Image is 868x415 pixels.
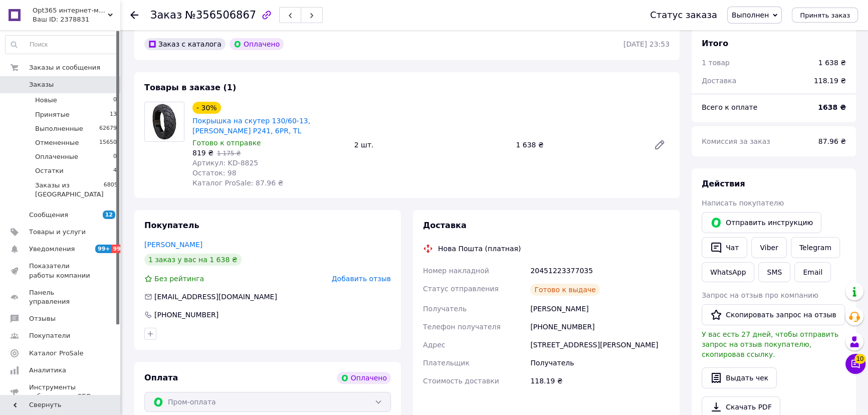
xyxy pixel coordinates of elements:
[95,245,112,253] span: 99+
[528,300,672,318] div: [PERSON_NAME]
[113,96,117,105] span: 0
[153,310,220,320] div: [PHONE_NUMBER]
[29,314,56,323] span: Отзывы
[29,366,66,375] span: Аналитика
[530,284,599,296] div: Готово к выдаче
[623,40,670,48] time: [DATE] 23:53
[35,138,79,147] span: Отмененные
[423,341,445,349] span: Адрес
[35,181,104,199] span: Заказы из [GEOGRAPHIC_DATA]
[818,137,846,145] span: 87.96 ₴
[29,288,93,306] span: Панель управления
[845,354,865,374] button: Чат с покупателем10
[99,124,117,133] span: 62679
[144,373,178,382] span: Оплата
[854,354,865,364] span: 10
[110,110,117,119] span: 13
[35,166,64,175] span: Остатки
[35,96,57,105] span: Новые
[423,305,467,313] span: Получатель
[800,12,850,19] span: Принять заказ
[6,36,117,54] input: Поиск
[702,103,757,111] span: Всего к оплате
[35,124,83,133] span: Выполненные
[35,110,70,119] span: Принятые
[29,383,93,401] span: Инструменты вебмастера и SEO
[702,330,838,358] span: У вас есть 27 дней, чтобы отправить запрос на отзыв покупателю, скопировав ссылку.
[192,117,310,135] a: Покрышка на скутер 130/60-13, [PERSON_NAME] P241, 6PR, TL
[104,181,118,199] span: 6805
[144,83,236,92] span: Товары в заказе (1)
[192,139,261,147] span: Готово к отправке
[423,323,501,331] span: Телефон получателя
[144,254,242,266] div: 1 заказ у вас на 1 638 ₴
[423,377,499,385] span: Стоимость доставки
[29,331,70,340] span: Покупатели
[528,336,672,354] div: [STREET_ADDRESS][PERSON_NAME]
[192,159,258,167] span: Артикул: KD-8825
[29,349,83,358] span: Каталог ProSale
[436,244,523,254] div: Нова Пошта (платная)
[113,166,117,175] span: 4
[512,138,645,152] div: 1 638 ₴
[792,8,858,23] button: Принять заказ
[192,102,221,114] div: - 30%
[702,367,777,388] button: Выдать чек
[154,293,277,301] span: [EMAIL_ADDRESS][DOMAIN_NAME]
[649,135,670,155] a: Редактировать
[528,372,672,390] div: 118.19 ₴
[150,9,182,21] span: Заказ
[29,245,75,254] span: Уведомления
[332,275,391,283] span: Добавить отзыв
[702,291,818,299] span: Запрос на отзыв про компанию
[337,372,391,384] div: Оплачено
[113,152,117,161] span: 0
[702,77,736,85] span: Доставка
[230,38,284,50] div: Оплачено
[702,179,745,188] span: Действия
[808,70,852,92] div: 118.19 ₴
[702,137,770,145] span: Комиссия за заказ
[702,39,728,48] span: Итого
[103,211,115,219] span: 12
[702,304,845,325] button: Скопировать запрос на отзыв
[758,262,790,282] button: SMS
[29,80,54,89] span: Заказы
[702,262,754,282] a: WhatsApp
[791,237,840,258] a: Telegram
[130,10,138,20] div: Вернуться назад
[112,245,128,253] span: 99+
[528,318,672,336] div: [PHONE_NUMBER]
[33,15,120,24] div: Ваш ID: 2378831
[35,152,78,161] span: Оплаченные
[144,241,202,249] a: [PERSON_NAME]
[702,59,730,67] span: 1 товар
[818,58,846,68] div: 1 638 ₴
[751,237,786,258] a: Viber
[192,179,283,187] span: Каталог ProSale: 87.96 ₴
[350,138,512,152] div: 2 шт.
[154,275,204,283] span: Без рейтинга
[145,102,184,141] img: Покрышка на скутер 130/60-13, Wanda P241, 6PR, TL
[192,169,237,177] span: Остаток: 98
[702,237,747,258] button: Чат
[650,10,717,20] div: Статус заказа
[794,262,831,282] button: Email
[144,38,226,50] div: Заказ с каталога
[732,11,769,19] span: Выполнен
[528,354,672,372] div: Получатель
[144,221,199,230] span: Покупатель
[29,211,68,220] span: Сообщения
[423,285,499,293] span: Статус отправления
[185,9,256,21] span: №356506867
[818,103,846,111] b: 1638 ₴
[217,150,241,157] span: 1 175 ₴
[192,149,213,157] span: 819 ₴
[99,138,117,147] span: 15650
[33,6,108,15] span: Opt365 интернет-магазин
[423,267,489,275] span: Номер накладной
[702,199,784,207] span: Написать покупателю
[29,228,86,237] span: Товары и услуги
[29,63,100,72] span: Заказы и сообщения
[528,262,672,280] div: 20451223377035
